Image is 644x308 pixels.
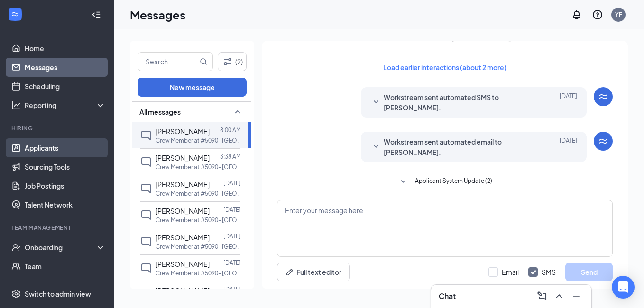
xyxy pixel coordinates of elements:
svg: SmallChevronDown [397,176,409,188]
svg: ChatInactive [140,156,152,168]
p: 8:00 AM [220,126,241,134]
button: Send [565,263,613,281]
div: Onboarding [25,243,98,252]
h3: Chat [439,291,456,301]
p: Crew Member at #5090- [GEOGRAPHIC_DATA] [156,243,241,251]
svg: ChevronUp [553,290,565,302]
button: Filter (2) [218,52,247,71]
a: Job Postings [25,176,106,195]
button: Load earlier interactions (about 2 more) [375,60,515,75]
svg: SmallChevronUp [232,106,243,118]
p: 3:38 AM [220,153,241,161]
svg: WorkstreamLogo [10,9,20,19]
div: Reporting [25,100,106,110]
svg: UserCheck [11,243,21,252]
span: [PERSON_NAME] [156,286,210,295]
button: Full text editorPen [277,263,350,281]
input: Search [138,53,198,71]
p: Crew Member at #5090- [GEOGRAPHIC_DATA] [156,163,241,171]
button: SmallChevronDownApplicant System Update (2) [397,176,492,188]
svg: ChatInactive [140,183,152,194]
svg: Filter [222,56,233,67]
h1: Messages [130,7,185,23]
p: [DATE] [223,232,241,240]
svg: ChatInactive [140,236,152,247]
a: Sourcing Tools [25,157,106,176]
button: ComposeMessage [534,289,550,304]
svg: QuestionInfo [592,9,603,20]
p: Crew Member at #5090- [GEOGRAPHIC_DATA] [156,269,241,277]
svg: Collapse [92,10,101,19]
span: [PERSON_NAME] [156,154,210,162]
div: Switch to admin view [25,289,91,299]
svg: ChatInactive [140,289,152,300]
button: ChevronUp [552,289,567,304]
div: Open Intercom Messenger [612,276,635,299]
a: Messages [25,58,106,77]
span: Workstream sent automated SMS to [PERSON_NAME]. [384,92,534,113]
span: [PERSON_NAME] [156,180,210,189]
svg: ChatInactive [140,263,152,274]
a: Applicants [25,138,106,157]
svg: ChatInactive [140,209,152,221]
p: [DATE] [223,285,241,293]
svg: WorkstreamLogo [598,136,609,147]
svg: Pen [285,267,294,277]
button: New message [138,78,247,97]
a: Team [25,257,106,276]
svg: Minimize [570,290,582,302]
a: Home [25,39,106,58]
span: Applicant System Update (2) [415,176,492,188]
svg: SmallChevronDown [370,97,382,108]
span: [DATE] [560,136,577,157]
svg: Notifications [571,9,582,20]
span: Workstream sent automated email to [PERSON_NAME]. [384,136,534,157]
svg: ComposeMessage [536,290,548,302]
svg: ChatInactive [140,130,152,141]
p: Crew Member at #5090- [GEOGRAPHIC_DATA] [156,216,241,224]
svg: SmallChevronDown [370,141,382,153]
svg: WorkstreamLogo [598,91,609,102]
button: Minimize [569,289,584,304]
span: [PERSON_NAME] [156,127,210,136]
svg: Settings [11,289,21,299]
p: Crew Member at #5090- [GEOGRAPHIC_DATA] [156,136,241,145]
span: [PERSON_NAME] [156,233,210,242]
a: Talent Network [25,195,106,214]
p: Crew Member at #5090- [GEOGRAPHIC_DATA] [156,190,241,198]
div: Hiring [11,124,104,132]
span: [PERSON_NAME] [156,207,210,215]
a: Documents [25,276,106,295]
span: [DATE] [560,92,577,113]
p: [DATE] [223,179,241,187]
a: Scheduling [25,77,106,96]
p: [DATE] [223,206,241,214]
p: [DATE] [223,259,241,267]
span: [PERSON_NAME] [156,260,210,268]
svg: Analysis [11,100,21,110]
svg: MagnifyingGlass [200,58,207,65]
div: YF [615,10,622,18]
div: Team Management [11,224,104,232]
span: All messages [139,107,181,117]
